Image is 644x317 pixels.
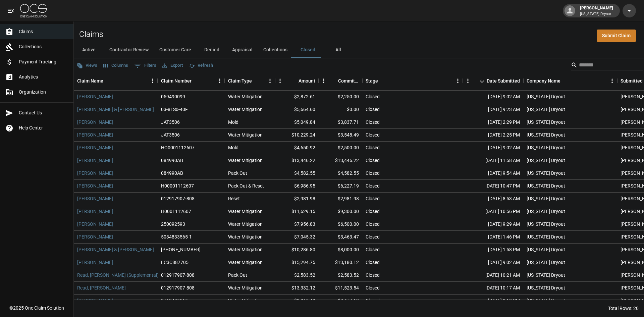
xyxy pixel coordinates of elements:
[319,154,362,167] div: $13,446.22
[77,195,113,202] a: [PERSON_NAME]
[527,259,565,266] div: Arizona Dryout
[366,195,380,202] div: Closed
[77,284,126,291] a: Read, [PERSON_NAME]
[19,28,68,35] span: Claims
[319,76,329,86] button: Menu
[366,297,380,304] div: Closed
[161,272,195,278] div: 012917907-808
[228,195,240,202] div: Reset
[19,43,68,50] span: Collections
[571,60,643,72] div: Search
[463,71,523,90] div: Date Submitted
[453,76,463,86] button: Menu
[161,297,188,304] div: 0768495565
[161,119,180,125] div: JAT3506
[319,180,362,193] div: $6,227.19
[228,284,263,291] div: Water Mitigation
[275,180,319,193] div: $6,986.95
[275,282,319,295] div: $13,332.12
[161,170,183,176] div: 084990AB
[74,42,644,58] div: dynamic tabs
[366,170,380,176] div: Closed
[275,244,319,256] div: $10,286.80
[161,233,192,240] div: 5034833565-1
[463,269,523,282] div: [DATE] 10:21 AM
[161,131,180,138] div: JAT3506
[527,233,565,240] div: Arizona Dryout
[319,218,362,231] div: $6,500.00
[523,71,617,90] div: Company Name
[463,142,523,154] div: [DATE] 9:02 AM
[275,256,319,269] div: $15,294.75
[338,71,359,90] div: Committed Amount
[228,208,263,215] div: Water Mitigation
[463,91,523,103] div: [DATE] 9:02 AM
[74,71,158,90] div: Claim Name
[77,157,113,164] a: [PERSON_NAME]
[527,131,565,138] div: Arizona Dryout
[161,195,195,202] div: 012917907-808
[319,129,362,142] div: $3,548.49
[275,71,319,90] div: Amount
[463,295,523,307] div: [DATE] 2:10 PM
[319,71,362,90] div: Committed Amount
[225,71,275,90] div: Claim Type
[77,170,113,176] a: [PERSON_NAME]
[77,144,113,151] a: [PERSON_NAME]
[527,208,565,215] div: Arizona Dryout
[366,272,380,278] div: Closed
[228,119,238,125] div: Mold
[463,282,523,295] div: [DATE] 10:17 AM
[527,106,565,113] div: Arizona Dryout
[463,256,523,269] div: [DATE] 9:02 AM
[366,208,380,215] div: Closed
[187,60,215,71] button: Refresh
[463,205,523,218] div: [DATE] 10:56 PM
[275,193,319,205] div: $2,981.98
[463,154,523,167] div: [DATE] 11:58 AM
[463,129,523,142] div: [DATE] 2:25 PM
[161,259,189,266] div: LC3C887705
[104,42,154,58] button: Contractor Review
[275,103,319,116] div: $5,664.60
[366,233,380,240] div: Closed
[228,221,263,227] div: Water Mitigation
[228,157,263,164] div: Water Mitigation
[366,182,380,189] div: Closed
[366,259,380,266] div: Closed
[463,244,523,256] div: [DATE] 1:58 PM
[319,244,362,256] div: $8,000.00
[608,305,639,312] div: Total Rows: 20
[20,4,47,17] img: ocs-logo-white-transparent.png
[161,208,191,215] div: H0001112607
[77,71,103,90] div: Claim Name
[378,76,387,86] button: Sort
[597,30,636,42] a: Submit Claim
[227,42,258,58] button: Appraisal
[527,246,565,253] div: Arizona Dryout
[366,157,380,164] div: Closed
[323,42,353,58] button: All
[319,231,362,244] div: $3,463.47
[258,42,293,58] button: Collections
[77,93,113,100] a: [PERSON_NAME]
[577,5,616,17] div: [PERSON_NAME]
[477,76,487,86] button: Sort
[527,195,565,202] div: Arizona Dryout
[77,221,113,227] a: [PERSON_NAME]
[275,167,319,180] div: $4,582.55
[228,144,238,151] div: Mold
[19,73,68,81] span: Analytics
[19,58,68,65] span: Payment Tracking
[362,71,463,90] div: Stage
[319,91,362,103] div: $2,250.00
[580,11,613,17] p: [US_STATE] Dryout
[366,106,380,113] div: Closed
[161,106,188,113] div: 03-81S0-40F
[161,157,183,164] div: 084990AB
[329,76,338,86] button: Sort
[487,71,520,90] div: Date Submitted
[161,71,192,90] div: Claim Number
[132,60,158,71] button: Show filters
[4,4,17,17] button: open drawer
